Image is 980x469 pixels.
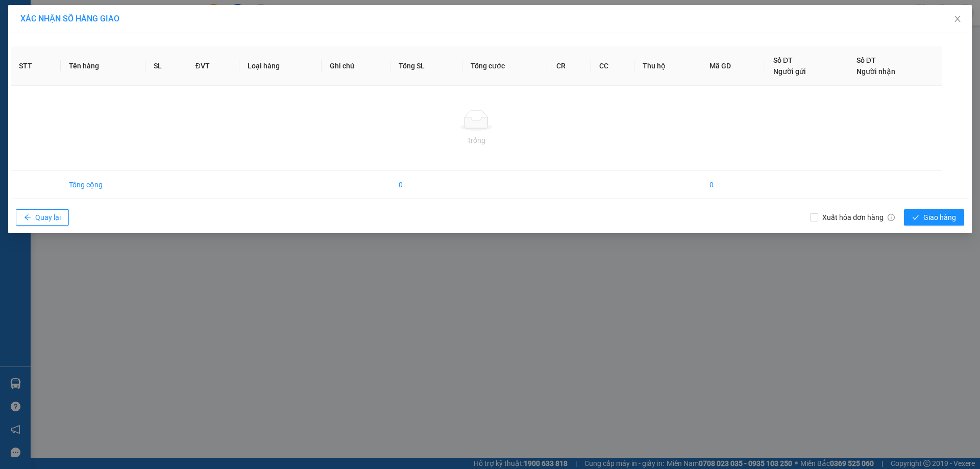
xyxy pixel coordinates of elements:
td: 0 [701,171,765,199]
span: Xuất hóa đơn hàng [818,212,899,223]
span: close [953,15,962,23]
div: 0985284264 [9,33,80,47]
div: 0969695545 [87,33,159,47]
th: STT [11,46,61,86]
span: CHƯA CƯỚC : [86,54,116,78]
span: Người gửi [773,67,806,76]
span: Quay lại [35,212,61,223]
span: arrow-left [24,214,31,222]
th: Tổng SL [390,46,462,86]
th: CC [591,46,634,86]
th: SL [145,46,187,86]
button: checkGiao hàng [904,209,964,226]
th: ĐVT [187,46,239,86]
div: Gò Vấp [87,9,159,21]
span: Người nhận [856,67,895,76]
button: Close [943,5,972,34]
td: Tổng cộng [61,171,145,199]
button: arrow-leftQuay lại [16,209,69,226]
span: check [912,214,919,222]
div: dương [9,21,80,33]
th: Tên hàng [61,46,145,86]
th: Ghi chú [322,46,391,86]
td: 0 [390,171,462,199]
div: Hảo [87,21,159,33]
span: Giao hàng [923,212,956,223]
span: Số ĐT [773,56,793,64]
span: Nhận: [87,10,112,20]
th: Tổng cước [462,46,548,86]
span: XÁC NHẬN SỐ HÀNG GIAO [20,14,119,23]
div: Trống [19,135,934,146]
th: Loại hàng [239,46,322,86]
div: 70.000 [86,54,160,79]
div: LaGi [9,9,80,21]
th: CR [548,46,592,86]
span: Số ĐT [856,56,876,64]
span: info-circle [888,214,895,221]
th: Mã GD [701,46,765,86]
th: Thu hộ [634,46,701,86]
span: Gửi: [9,10,24,20]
